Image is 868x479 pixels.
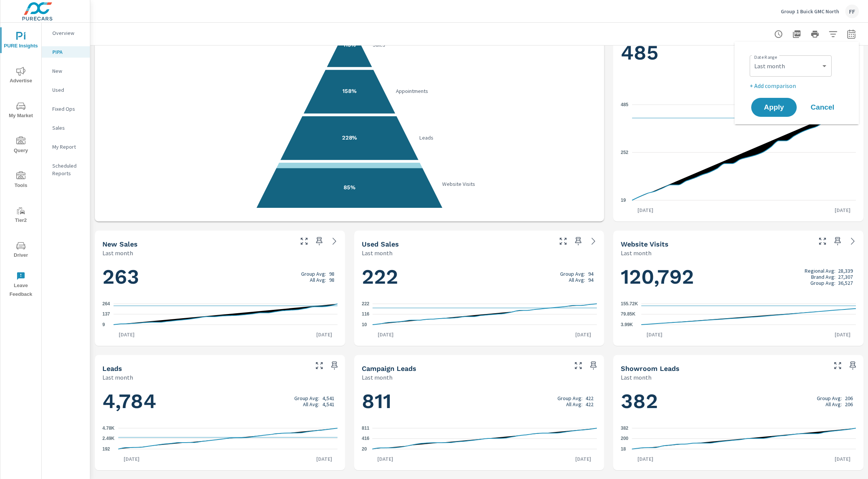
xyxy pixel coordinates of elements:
[560,271,585,277] p: Group Avg:
[42,141,90,152] div: My Report
[621,198,626,203] text: 19
[118,455,145,463] p: [DATE]
[838,268,853,274] p: 28,339
[396,88,428,94] text: Appointments
[621,388,856,414] h1: 382
[621,426,628,431] text: 382
[343,41,356,48] text: 115%
[621,150,628,155] text: 252
[52,48,84,56] p: PIPA
[751,98,797,117] button: Apply
[362,264,597,290] h1: 222
[588,277,593,283] p: 94
[621,248,651,258] p: Last month
[3,32,39,50] span: PURE Insights
[42,84,90,96] div: Used
[52,67,84,75] p: New
[781,8,839,15] p: Group 1 Buick GMC North
[816,235,829,247] button: Make Fullscreen
[838,280,853,286] p: 36,527
[829,331,856,338] p: [DATE]
[0,23,41,302] div: nav menu
[805,268,835,274] p: Regional Avg:
[750,81,847,90] p: + Add comparison
[419,134,433,141] text: Leads
[829,455,856,463] p: [DATE]
[102,264,337,290] h1: 263
[303,401,319,407] p: All Avg:
[42,27,90,39] div: Overview
[362,388,597,414] h1: 811
[313,235,325,247] span: Save this to your personalized report
[759,104,789,111] span: Apply
[329,271,334,277] p: 98
[102,446,110,452] text: 192
[52,29,84,37] p: Overview
[632,455,659,463] p: [DATE]
[102,388,337,414] h1: 4,784
[52,162,84,177] p: Scheduled Reports
[845,395,853,401] p: 206
[362,436,369,441] text: 416
[102,373,133,382] p: Last month
[621,446,626,452] text: 18
[3,67,39,85] span: Advertise
[847,235,859,247] a: See more details in report
[362,373,392,382] p: Last month
[826,401,842,407] p: All Avg:
[42,65,90,77] div: New
[621,40,856,66] h1: 485
[621,322,633,327] text: 3.99K
[342,88,356,94] text: 158%
[845,401,853,407] p: 206
[42,103,90,115] div: Fixed Ops
[566,401,582,407] p: All Avg:
[298,235,310,247] button: Make Fullscreen
[373,41,385,48] text: Sales
[362,312,369,317] text: 116
[588,271,593,277] p: 94
[372,455,399,463] p: [DATE]
[362,240,399,248] h5: Used Sales
[621,301,638,306] text: 155.72K
[585,401,593,407] p: 422
[832,235,844,247] span: Save this to your personalized report
[311,331,337,338] p: [DATE]
[313,360,325,372] button: Make Fullscreen
[585,395,593,401] p: 422
[362,364,416,372] h5: Campaign Leads
[838,274,853,280] p: 27,307
[3,171,39,190] span: Tools
[329,277,334,283] p: 98
[102,240,138,248] h5: New Sales
[570,331,596,338] p: [DATE]
[829,206,856,214] p: [DATE]
[328,235,341,247] a: See more details in report
[807,104,838,111] span: Cancel
[443,181,476,187] text: Website Visits
[632,206,659,214] p: [DATE]
[102,248,133,258] p: Last month
[3,272,39,299] span: Leave Feedback
[587,235,600,247] a: See more details in report
[311,455,337,463] p: [DATE]
[102,322,105,327] text: 9
[102,301,110,306] text: 264
[572,360,584,372] button: Make Fullscreen
[621,436,628,441] text: 200
[847,360,859,372] span: Save this to your personalized report
[569,277,585,283] p: All Avg:
[342,134,357,141] text: 228%
[42,160,90,179] div: Scheduled Reports
[52,124,84,132] p: Sales
[810,280,835,286] p: Group Avg:
[362,301,369,306] text: 222
[294,395,319,401] p: Group Avg:
[322,401,334,407] p: 4,541
[621,312,636,317] text: 79.85K
[807,27,822,42] button: Print Report
[328,360,341,372] span: Save this to your personalized report
[572,235,584,247] span: Save this to your personalized report
[3,137,39,155] span: Query
[52,143,84,151] p: My Report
